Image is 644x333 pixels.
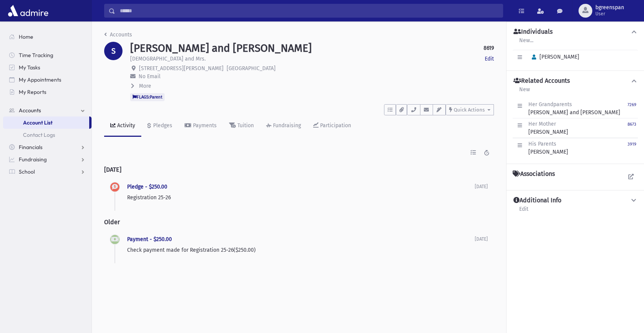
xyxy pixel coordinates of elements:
span: Home [19,33,33,40]
strong: 8619 [484,44,494,52]
a: Fundraising [260,115,307,137]
a: My Appointments [3,74,92,86]
span: Contact Logs [23,131,55,138]
a: Contact Logs [3,129,92,141]
a: Tuition [223,115,260,137]
span: His Parents [528,141,556,147]
a: Accounts [3,104,92,116]
span: [STREET_ADDRESS][PERSON_NAME] [139,65,224,72]
span: No Email [139,73,160,80]
a: My Reports [3,86,92,98]
button: Quick Actions [446,104,494,115]
span: Fundraising [19,156,47,163]
span: [GEOGRAPHIC_DATA] [227,65,276,72]
span: User [595,11,624,17]
span: [DATE] [475,184,488,189]
a: My Tasks [3,61,92,74]
a: Pledges [141,115,178,137]
span: Time Tracking [19,52,53,59]
button: Additional Info [513,197,638,205]
h2: [DATE] [104,160,494,179]
p: Check payment made for Registration 25-26($250.00) [127,246,475,254]
span: Account List [23,119,52,126]
h4: Related Accounts [513,77,570,85]
h4: Additional Info [513,197,561,205]
a: 7269 [628,100,636,116]
a: Participation [307,115,357,137]
a: Activity [104,115,141,137]
a: New... [519,36,534,50]
h4: Individuals [513,28,552,36]
span: FLAGS:Parent [130,93,165,101]
a: School [3,166,92,178]
span: My Appointments [19,76,61,83]
a: Accounts [104,31,132,38]
span: bgreenspan [595,5,624,11]
a: Payment - $250.00 [127,236,172,243]
p: Registration 25-26 [127,194,475,202]
a: Home [3,31,92,43]
h1: [PERSON_NAME] and [PERSON_NAME] [130,42,312,55]
span: Her Grandparents [528,101,572,108]
a: Payments [178,115,223,137]
div: Activity [116,122,135,129]
div: [PERSON_NAME] [528,140,568,156]
a: Pledge - $250.00 [127,184,167,190]
div: [PERSON_NAME] [528,120,568,136]
a: New [519,85,530,99]
small: 3919 [628,142,636,147]
a: Financials [3,141,92,153]
input: Search [115,4,503,18]
div: Fundraising [271,122,301,129]
span: More [139,83,151,89]
a: 3919 [628,140,636,156]
button: More [130,82,152,90]
div: S [104,42,123,60]
span: Financials [19,144,42,151]
span: Quick Actions [454,107,485,113]
small: 7269 [628,102,636,107]
button: Related Accounts [513,77,638,85]
nav: breadcrumb [104,31,132,42]
h4: Associations [513,170,555,178]
div: Payments [191,122,217,129]
p: [DEMOGRAPHIC_DATA] and Mrs. [130,55,206,63]
div: [PERSON_NAME] and [PERSON_NAME] [528,100,620,116]
span: My Reports [19,89,46,95]
div: Tuition [236,122,254,129]
div: Participation [319,122,351,129]
a: 8673 [628,120,636,136]
a: Edit [519,205,529,218]
h2: Older [104,212,494,232]
div: Pledges [152,122,172,129]
span: Accounts [19,107,41,114]
button: Individuals [513,28,638,36]
a: Time Tracking [3,49,92,61]
a: Fundraising [3,153,92,166]
span: School [19,168,35,175]
span: [PERSON_NAME] [528,54,579,60]
a: Edit [485,55,494,63]
img: AdmirePro [6,3,50,18]
a: Account List [3,116,89,129]
small: 8673 [628,122,636,127]
span: Her Mother [528,121,556,127]
span: My Tasks [19,64,40,71]
span: [DATE] [475,236,488,242]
